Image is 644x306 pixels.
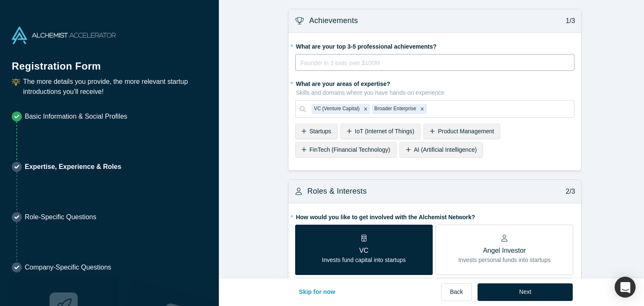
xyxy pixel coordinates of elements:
[295,39,574,51] label: What are your top 3-5 professional achievements?
[301,58,569,75] div: rdw-editor
[355,128,414,135] span: IoT (Internet of Things)
[25,162,121,172] p: Expertise, Experience & Roles
[296,88,574,97] p: Skills and domains where you have hands-on experience
[25,212,96,222] p: Role-Specific Questions
[458,246,551,256] p: Angel Investor
[561,16,575,26] p: 1/3
[290,283,344,301] button: Skip for now
[322,246,406,256] p: VC
[295,124,338,139] div: Startups
[361,104,370,114] div: Remove VC (Venture Capital)
[478,283,573,301] button: Next
[322,256,406,265] p: Invests fund capital into startups
[309,128,331,135] span: Startups
[25,112,127,122] p: Basic Information & Social Profiles
[561,187,575,197] p: 2/3
[414,146,477,153] span: AI (Artificial Intelligence)
[418,104,427,114] div: Remove Broader Enterprise
[295,54,574,71] div: rdw-wrapper
[309,15,358,26] h3: Achievements
[372,104,418,114] div: Broader Enterprise
[12,26,116,44] img: Alchemist Accelerator Logo
[423,124,500,139] div: Product Management
[25,262,111,272] p: Company-Specific Questions
[295,142,397,158] div: FinTech (Financial Technology)
[295,210,574,222] label: How would you like to get involved with the Alchemist Network?
[441,283,472,301] button: Back
[309,146,390,153] span: FinTech (Financial Technology)
[295,77,574,97] label: What are your areas of expertise?
[438,128,494,135] span: Product Management
[400,142,483,158] div: AI (Artificial Intelligence)
[458,256,551,265] p: Invests personal funds into startups
[340,124,421,139] div: IoT (Internet of Things)
[23,77,207,97] p: The more details you provide, the more relevant startup introductions you’ll receive!
[12,50,207,74] h1: Registration Form
[307,186,367,197] h3: Roles & Interests
[312,104,361,114] div: VC (Venture Capital)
